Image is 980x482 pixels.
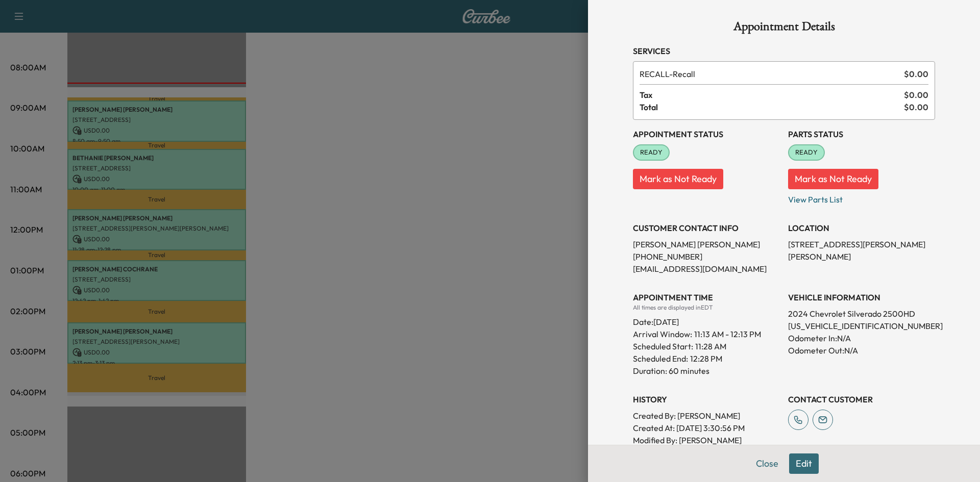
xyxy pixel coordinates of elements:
span: READY [789,147,824,158]
p: Created By : [PERSON_NAME] [633,410,780,422]
p: [PHONE_NUMBER] [633,250,780,263]
p: Odometer In: N/A [788,332,935,344]
p: 11:28 AM [695,340,726,352]
p: Duration: 60 minutes [633,365,780,377]
p: Modified By : [PERSON_NAME] [633,434,780,446]
p: [STREET_ADDRESS][PERSON_NAME][PERSON_NAME] [788,238,935,263]
p: 2024 Chevrolet Silverado 2500HD [788,308,935,320]
p: [US_VEHICLE_IDENTIFICATION_NUMBER] [788,320,935,332]
button: Mark as Not Ready [788,169,878,189]
span: READY [634,147,669,158]
div: All times are displayed in EDT [633,303,780,312]
h3: Appointment Status [633,128,780,140]
span: $ 0.00 [904,101,928,113]
h3: CONTACT CUSTOMER [788,393,935,405]
h3: History [633,393,780,405]
span: Recall [640,68,900,80]
span: $ 0.00 [904,89,928,101]
button: Mark as Not Ready [633,169,723,189]
span: Total [640,101,904,113]
h3: CUSTOMER CONTACT INFO [633,222,780,234]
div: Date: [DATE] [633,312,780,328]
p: Odometer Out: N/A [788,344,935,357]
p: View Parts List [788,189,935,206]
button: Edit [789,453,819,474]
h1: Appointment Details [633,20,935,37]
button: Close [749,453,785,474]
span: Tax [640,89,904,101]
h3: Parts Status [788,128,935,140]
p: Scheduled End: [633,352,688,365]
h3: LOCATION [788,222,935,234]
p: Arrival Window: [633,328,780,340]
h3: Services [633,45,935,57]
p: Scheduled Start: [633,340,693,352]
span: 11:13 AM - 12:13 PM [694,328,761,340]
p: Created At : [DATE] 3:30:56 PM [633,422,780,434]
span: $ 0.00 [904,68,928,80]
p: [PERSON_NAME] [PERSON_NAME] [633,238,780,250]
p: 12:28 PM [690,352,722,365]
h3: VEHICLE INFORMATION [788,291,935,303]
h3: APPOINTMENT TIME [633,291,780,303]
p: [EMAIL_ADDRESS][DOMAIN_NAME] [633,263,780,275]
